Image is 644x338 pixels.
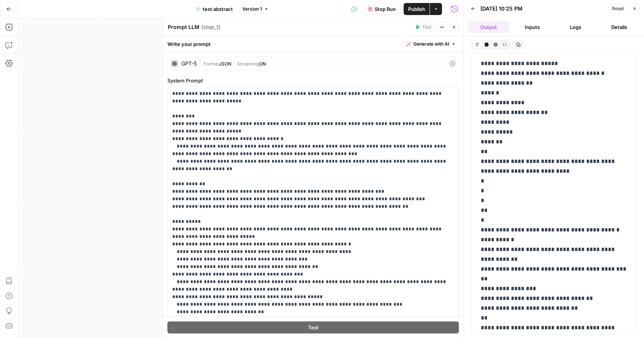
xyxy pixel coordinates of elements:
span: Stop Run [375,5,396,13]
button: Reset [609,4,627,14]
span: Reset [612,5,624,12]
div: GPT-5 [181,61,197,66]
span: Version 1 [242,6,262,12]
button: Version 1 [239,4,272,14]
button: Details [599,21,639,33]
span: Format [204,61,219,67]
span: Generate with AI [413,41,449,47]
button: Inputs [512,21,553,33]
button: Generate with AI [404,39,459,49]
div: Write your prompt [163,36,463,52]
span: | [200,59,204,67]
span: ON [259,61,266,67]
span: ( step_1 ) [201,23,220,31]
button: test abstract [191,3,237,15]
span: JSON [219,61,231,67]
textarea: Prompt LLM [168,23,199,31]
button: Logs [556,21,596,33]
button: Stop Run [363,3,401,15]
span: Publish [408,5,425,13]
button: Output [468,21,509,33]
span: Streaming [237,61,259,67]
button: Publish [404,3,430,15]
span: Test [422,24,431,30]
span: Test [308,324,319,331]
span: test abstract [203,5,233,13]
button: Test [412,22,435,32]
button: Test [167,321,459,333]
span: | [231,59,237,67]
label: System Prompt [167,77,459,84]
